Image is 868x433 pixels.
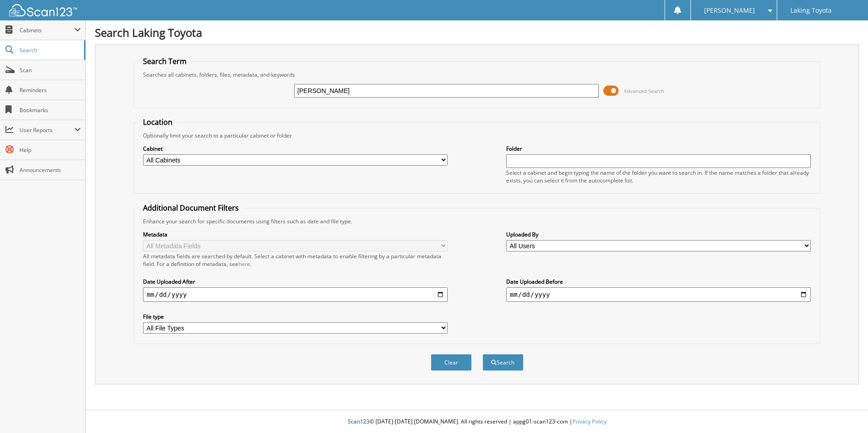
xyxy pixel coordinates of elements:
[138,132,815,139] div: Optionally limit your search to a particular cabinet or folder
[143,313,448,320] label: File type
[238,260,250,268] a: here
[20,126,74,134] span: User Reports
[95,25,859,40] h1: Search Laking Toyota
[506,145,811,153] label: Folder
[143,278,448,285] label: Date Uploaded After
[823,389,868,433] iframe: Chat Widget
[86,411,868,433] div: © [DATE]-[DATE] [DOMAIN_NAME]. All rights reserved | appg01-scan123-com |
[20,86,81,94] span: Reminders
[9,4,77,16] img: scan123-logo-white.svg
[20,106,81,114] span: Bookmarks
[20,146,81,154] span: Help
[572,418,607,425] a: Privacy Policy
[20,166,81,174] span: Announcements
[20,26,74,34] span: Cabinets
[143,231,448,238] label: Metadata
[143,287,448,302] input: start
[138,203,243,213] legend: Additional Document Filters
[790,8,832,13] span: Laking Toyota
[431,354,472,371] button: Clear
[138,56,191,66] legend: Search Term
[20,66,81,74] span: Scan
[483,354,523,371] button: Search
[506,278,811,285] label: Date Uploaded Before
[143,145,448,153] label: Cabinet
[506,287,811,302] input: end
[506,231,811,238] label: Uploaded By
[506,169,811,184] div: Select a cabinet and begin typing the name of the folder you want to search in. If the name match...
[138,117,177,127] legend: Location
[704,8,755,13] span: [PERSON_NAME]
[138,71,815,79] div: Searches all cabinets, folders, files, metadata, and keywords
[138,217,815,225] div: Enhance your search for specific documents using filters such as date and file type.
[143,252,448,268] div: All metadata fields are searched by default. Select a cabinet with metadata to enable filtering b...
[20,46,79,54] span: Search
[624,88,664,94] span: Advanced Search
[348,418,370,425] span: Scan123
